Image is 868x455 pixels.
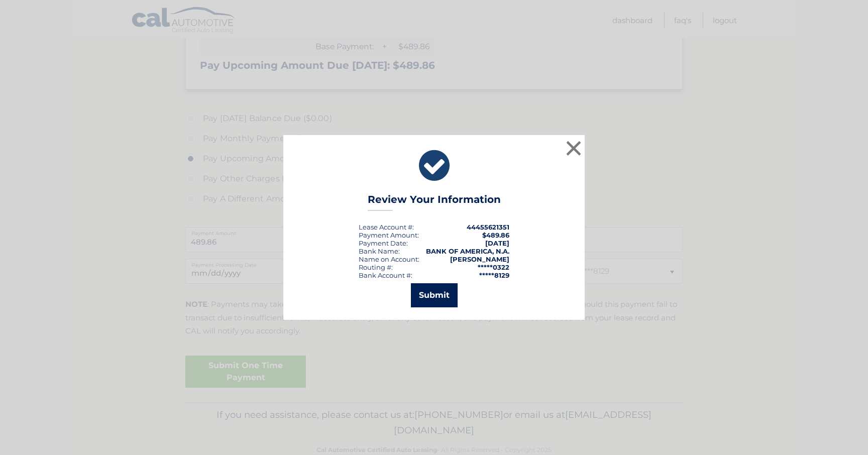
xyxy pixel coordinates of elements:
[564,138,584,158] button: ×
[359,247,400,255] div: Bank Name:
[359,231,419,239] div: Payment Amount:
[359,255,419,263] div: Name on Account:
[482,231,509,239] span: $489.86
[359,223,414,231] div: Lease Account #:
[359,239,408,247] div: :
[450,255,509,263] strong: [PERSON_NAME]
[368,193,501,211] h3: Review Your Information
[485,239,509,247] span: [DATE]
[359,271,412,279] div: Bank Account #:
[467,223,509,231] strong: 44455621351
[411,283,458,307] button: Submit
[359,263,393,271] div: Routing #:
[426,247,509,255] strong: BANK OF AMERICA, N.A.
[359,239,406,247] span: Payment Date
